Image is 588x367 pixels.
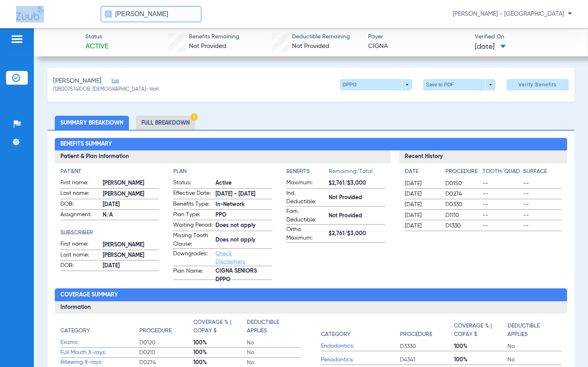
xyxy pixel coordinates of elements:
span: [DATE] [405,222,439,230]
span: Downgrades: [173,250,213,266]
img: Hazard [190,113,198,121]
h4: Deductible Applies [247,318,296,335]
h4: Subscriber [60,229,159,237]
app-breakdown-title: Tooth/Quad [482,167,521,179]
h2: Benefits Summary [55,138,567,151]
span: Effective Date: [173,189,213,199]
span: Last name: [60,189,100,199]
span: 100% [193,339,247,347]
span: Deductible Remaining [292,33,350,41]
span: Status: [173,179,213,188]
span: Remaining/Total [329,167,385,179]
button: Save to PDF [423,79,495,90]
h2: Coverage Summary [55,288,567,301]
span: -- [482,211,521,219]
h4: Procedure [400,330,432,339]
span: DOB: [60,261,100,271]
span: Assignment: [60,211,100,220]
span: PPO [215,211,272,219]
span: Ortho Maximum: [286,225,326,242]
h4: Surface [523,167,561,176]
h4: Date [405,167,439,176]
span: [DATE] [475,42,506,52]
span: [DATE] [405,190,439,198]
span: -- [482,190,521,198]
span: In-Network [215,200,272,209]
span: D0330 [445,200,480,209]
span: -- [523,200,561,209]
span: Ind. Deductible: [286,189,326,206]
span: D1110 [445,211,480,219]
span: [DATE] [103,262,159,270]
span: No [247,339,301,347]
span: -- [523,211,561,219]
span: [DATE] [405,200,439,209]
span: Benefits Type: [173,200,213,210]
app-breakdown-title: Coverage % | Copay $ [454,318,508,342]
span: [PERSON_NAME] [103,251,159,260]
span: [DATE] [103,200,159,209]
span: -- [523,179,561,188]
span: Payer [368,33,468,41]
span: $2,761/$3,000 [329,229,385,238]
iframe: Chat Widget [548,328,588,367]
span: No [507,356,561,364]
h3: Information [55,301,567,314]
h4: Patient [60,167,159,176]
span: Plan Type: [173,211,213,220]
h4: Deductible Applies [507,322,557,339]
span: Missing Tooth Clause: [173,231,213,248]
span: Periodontics: [321,356,400,364]
h3: Patient & Plan Information [55,150,391,163]
span: (128007574) DOB: [DEMOGRAPHIC_DATA] - HoH [53,86,159,94]
span: D0274 [445,190,480,198]
span: -- [482,179,521,188]
h4: Plan [173,167,272,176]
app-breakdown-title: Category [321,318,400,342]
span: Not Provided [329,194,385,202]
span: D1330 [445,222,480,230]
span: -- [482,200,521,209]
app-breakdown-title: Surface [523,167,561,179]
app-breakdown-title: Deductible Applies [507,318,561,342]
span: Not Provided [189,43,226,50]
span: Waiting Period: [173,221,213,231]
span: N/A [103,211,159,219]
button: DPPO [340,79,412,90]
h4: Procedure [139,327,172,335]
span: [DATE] [405,179,439,188]
a: Check Disclaimers [215,251,245,265]
app-breakdown-title: Category [60,318,139,338]
span: First name: [60,240,100,250]
h4: Coverage % | Copay $ [193,318,243,335]
span: $2,761/$3,000 [329,179,385,188]
h4: Category [321,330,350,339]
app-breakdown-title: Procedure [445,167,480,179]
img: Zuub Logo [16,6,44,20]
span: Bitewing X-rays: [60,358,139,367]
app-breakdown-title: Deductible Applies [247,318,301,338]
app-breakdown-title: Date [405,167,439,179]
span: D4341 [400,356,454,364]
span: Last name: [60,251,100,261]
span: CIGNA [368,42,468,52]
span: Exams: [60,338,139,347]
span: 100% [193,359,247,367]
span: [PERSON_NAME] [103,241,159,249]
span: D0210 [139,348,193,357]
span: 100% [454,342,508,350]
span: [PERSON_NAME] [103,190,159,198]
span: Does not apply [215,221,272,230]
span: Not Provided [292,43,329,50]
span: Full Mouth X-rays: [60,348,139,357]
img: hamburger-icon [10,34,23,44]
span: Endodontics: [321,342,400,350]
span: [PERSON_NAME] [53,76,101,86]
app-breakdown-title: Coverage % | Copay $ [193,318,247,338]
span: [PERSON_NAME] [103,179,159,188]
h4: Tooth/Quad [482,167,521,176]
h3: Recent History [399,150,567,163]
